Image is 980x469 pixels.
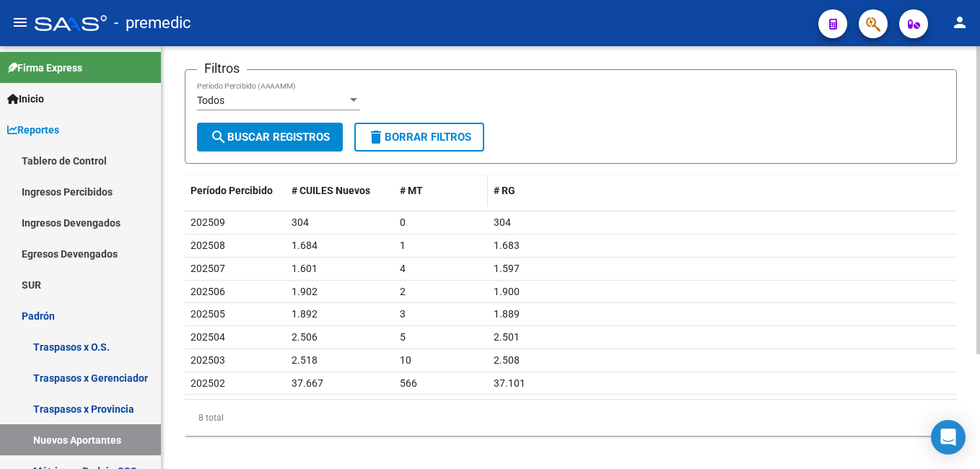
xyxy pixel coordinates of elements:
[292,214,388,231] div: 304
[197,58,247,79] h3: Filtros
[354,123,484,152] button: Borrar Filtros
[191,240,225,251] span: 202508
[400,237,482,254] div: 1
[12,14,29,31] mat-icon: menu
[185,400,957,436] div: 8 total
[292,375,388,392] div: 37.667
[400,284,482,300] div: 2
[7,91,44,107] span: Inicio
[7,60,82,76] span: Firma Express
[400,375,482,392] div: 566
[494,352,951,369] div: 2.508
[292,306,388,323] div: 1.892
[400,306,482,323] div: 3
[185,175,286,206] datatable-header-cell: Período Percibido
[931,420,966,455] div: Open Intercom Messenger
[191,331,225,343] span: 202504
[292,260,388,277] div: 1.601
[394,175,488,206] datatable-header-cell: # MT
[191,286,225,297] span: 202506
[210,131,330,144] span: Buscar Registros
[494,306,951,323] div: 1.889
[400,260,482,277] div: 4
[400,352,482,369] div: 10
[292,284,388,300] div: 1.902
[494,260,951,277] div: 1.597
[951,14,968,31] mat-icon: person
[286,175,394,206] datatable-header-cell: # CUILES Nuevos
[114,7,191,39] span: - premedic
[367,128,385,146] mat-icon: delete
[191,263,225,274] span: 202507
[191,308,225,320] span: 202505
[494,375,951,392] div: 37.101
[494,214,951,231] div: 304
[191,354,225,366] span: 202503
[400,329,482,346] div: 5
[494,185,515,196] span: # RG
[191,185,273,196] span: Período Percibido
[400,214,482,231] div: 0
[210,128,227,146] mat-icon: search
[191,216,225,228] span: 202509
[7,122,59,138] span: Reportes
[494,237,951,254] div: 1.683
[197,95,224,106] span: Todos
[292,185,370,196] span: # CUILES Nuevos
[367,131,471,144] span: Borrar Filtros
[494,329,951,346] div: 2.501
[292,352,388,369] div: 2.518
[400,185,423,196] span: # MT
[292,329,388,346] div: 2.506
[488,175,957,206] datatable-header-cell: # RG
[494,284,951,300] div: 1.900
[197,123,343,152] button: Buscar Registros
[191,377,225,389] span: 202502
[292,237,388,254] div: 1.684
